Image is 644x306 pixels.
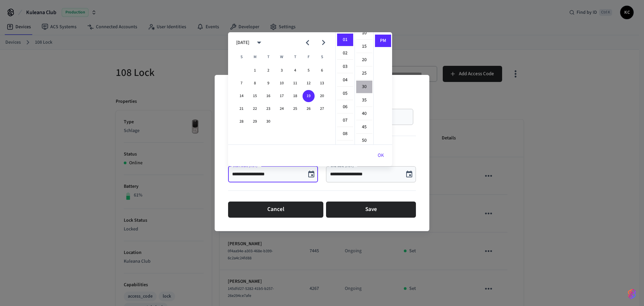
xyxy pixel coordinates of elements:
[316,103,328,115] button: 27
[375,35,391,47] li: PM
[337,114,353,127] li: 7 hours
[228,202,323,218] button: Cancel
[356,54,372,67] li: 20 minutes
[276,50,288,64] span: Wednesday
[337,128,353,140] li: 8 hours
[337,34,353,46] li: 1 hours
[262,116,274,128] button: 30
[628,289,636,299] img: SeamLogoGradient.69752ec5.svg
[303,77,315,89] button: 12
[316,90,328,102] button: 20
[289,77,301,89] button: 11
[262,90,274,102] button: 16
[276,90,288,102] button: 17
[276,103,288,115] button: 24
[305,168,318,181] button: Choose date, selected date is Sep 19, 2025
[303,50,315,64] span: Friday
[249,64,261,77] button: 1
[316,77,328,89] button: 13
[303,103,315,115] button: 26
[249,90,261,102] button: 15
[235,116,248,128] button: 28
[262,77,274,89] button: 9
[336,32,355,144] ul: Select hours
[356,107,372,120] li: 40 minutes
[337,87,353,100] li: 5 hours
[249,50,261,64] span: Monday
[356,94,372,107] li: 35 minutes
[337,74,353,87] li: 4 hours
[276,77,288,89] button: 10
[337,141,353,154] li: 9 hours
[337,47,353,60] li: 2 hours
[249,103,261,115] button: 22
[356,121,372,134] li: 45 minutes
[402,168,416,181] button: Choose date, selected date is Sep 22, 2025
[316,35,331,50] button: Next month
[233,163,259,168] label: Start Date (HST)
[300,35,315,50] button: Previous month
[235,50,248,64] span: Sunday
[235,103,248,115] button: 21
[235,90,248,102] button: 14
[356,40,372,53] li: 15 minutes
[303,64,315,77] button: 5
[262,103,274,115] button: 23
[249,116,261,128] button: 29
[373,32,392,144] ul: Select meridiem
[316,50,328,64] span: Saturday
[249,77,261,89] button: 8
[303,90,315,102] button: 19
[276,64,288,77] button: 3
[356,67,372,80] li: 25 minutes
[289,103,301,115] button: 25
[289,50,301,64] span: Thursday
[251,35,267,50] button: calendar view is open, switch to year view
[356,134,372,147] li: 50 minutes
[326,202,416,218] button: Save
[236,39,249,46] div: [DATE]
[337,60,353,73] li: 3 hours
[262,64,274,77] button: 2
[235,77,248,89] button: 7
[289,90,301,102] button: 18
[355,32,373,144] ul: Select minutes
[356,27,372,40] li: 10 minutes
[316,64,328,77] button: 6
[370,147,392,164] button: OK
[262,50,274,64] span: Tuesday
[289,64,301,77] button: 4
[331,163,355,168] label: End Date (HST)
[356,81,372,93] li: 30 minutes
[337,101,353,114] li: 6 hours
